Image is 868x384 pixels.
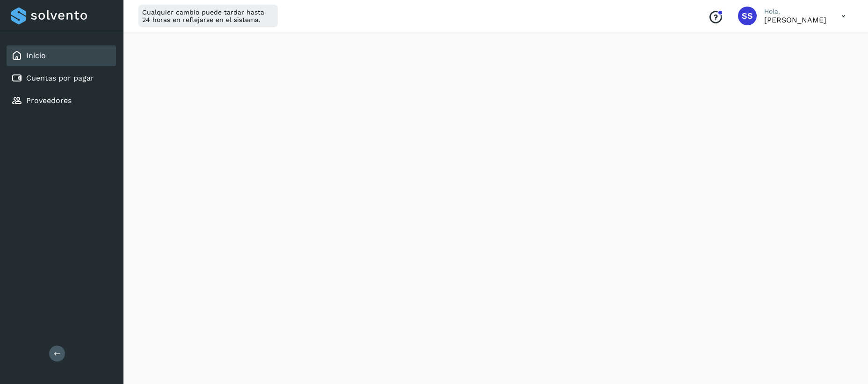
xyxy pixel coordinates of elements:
a: Inicio [26,51,46,60]
a: Proveedores [26,96,72,105]
a: Cuentas por pagar [26,74,94,82]
p: Sagrario Silva [764,15,826,24]
div: Proveedores [7,90,116,111]
div: Cualquier cambio puede tardar hasta 24 horas en reflejarse en el sistema. [138,5,278,27]
p: Hola, [764,7,826,15]
div: Inicio [7,45,116,66]
div: Cuentas por pagar [7,68,116,89]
